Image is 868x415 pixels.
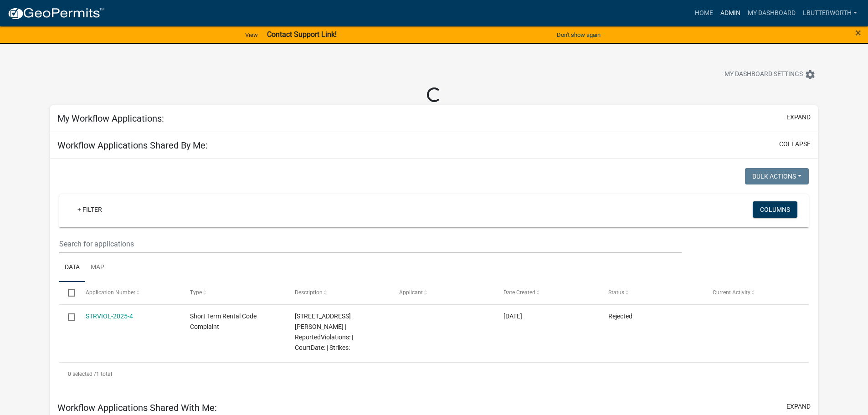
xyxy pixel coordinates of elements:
datatable-header-cell: Type [181,282,286,304]
span: 164 QUAIL KNOLL DR | ReportedViolations: | CourtDate: | Strikes: [295,313,353,351]
h5: Workflow Applications Shared By Me: [57,140,208,151]
a: STRVIOL-2025-4 [86,313,133,320]
datatable-header-cell: Date Created [495,282,599,304]
h5: My Workflow Applications: [57,113,164,124]
span: 0 selected / [68,371,96,377]
span: Short Term Rental Code Complaint [190,313,257,330]
strong: Contact Support Link! [267,30,337,39]
datatable-header-cell: Current Activity [704,282,808,304]
datatable-header-cell: Status [600,282,704,304]
a: View [241,27,262,42]
div: collapse [50,159,818,395]
span: × [855,26,861,39]
button: collapse [779,139,811,149]
button: Bulk Actions [745,168,809,184]
datatable-header-cell: Applicant [390,282,495,304]
span: Description [295,289,323,296]
span: Application Number [86,289,135,296]
button: My Dashboard Settingssettings [717,66,823,83]
button: Don't show again [553,27,604,42]
a: Home [691,5,717,22]
span: 04/18/2025 [503,313,522,320]
span: Current Activity [713,289,750,296]
span: Status [608,289,624,296]
a: Data [59,253,85,282]
span: Type [190,289,202,296]
a: Admin [717,5,744,22]
h5: Workflow Applications Shared With Me: [57,402,217,413]
datatable-header-cell: Select [59,282,77,304]
input: Search for applications [59,235,681,253]
a: Map [85,253,110,282]
i: settings [805,69,816,80]
a: My Dashboard [744,5,799,22]
div: 1 total [59,363,809,385]
span: My Dashboard Settings [724,69,803,80]
datatable-header-cell: Description [286,282,390,304]
span: Date Created [503,289,535,296]
button: Columns [753,201,797,218]
button: expand [786,113,811,122]
a: + Filter [70,201,109,218]
button: Close [855,27,861,38]
datatable-header-cell: Application Number [77,282,181,304]
span: Rejected [608,313,632,320]
a: lbutterworth [799,5,861,22]
span: Applicant [399,289,423,296]
button: expand [786,402,811,411]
